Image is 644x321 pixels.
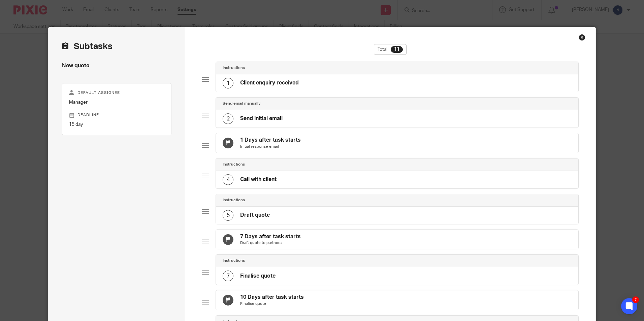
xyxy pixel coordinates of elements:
[223,162,245,167] h4: Instructions
[240,212,270,219] h4: Draft quote
[240,294,304,301] h4: 10 Days after task starts
[240,79,299,86] h4: Client enquiry received
[240,176,277,183] h4: Call with client
[240,144,301,149] p: Initial response email
[223,210,233,221] div: 5
[69,112,164,118] p: Deadline
[223,198,245,203] h4: Instructions
[62,41,112,52] h2: Subtasks
[62,62,171,69] h4: New quote
[240,273,276,280] h4: Finalise quote
[632,296,639,303] div: 7
[223,113,233,124] div: 2
[223,78,233,88] div: 1
[374,44,407,55] div: Total
[223,258,245,263] h4: Instructions
[391,46,403,53] div: 11
[579,34,585,41] div: Close this dialog window
[223,271,233,281] div: 7
[223,65,245,71] h4: Instructions
[240,233,301,240] h4: 7 Days after task starts
[240,240,301,246] p: Draft quote to partners
[240,115,283,122] h4: Send initial email
[223,101,260,106] h4: Send email manually
[240,137,301,144] h4: 1 Days after task starts
[223,174,233,185] div: 4
[69,90,164,96] p: Default assignee
[240,301,304,307] p: Finalise quote
[69,121,164,128] p: 15 day
[69,99,164,106] p: Manager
